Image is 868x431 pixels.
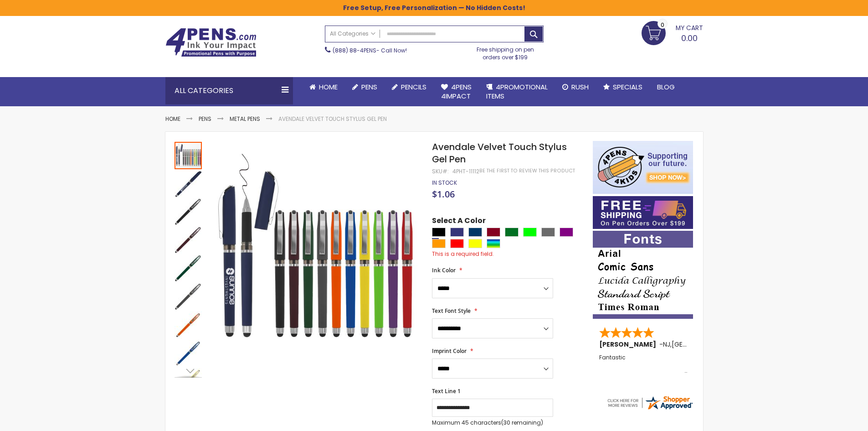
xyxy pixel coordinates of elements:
[302,77,345,97] a: Home
[333,47,407,54] span: - Call Now!
[486,82,548,101] span: 4PROMOTIONAL ITEMS
[319,82,338,92] span: Home
[479,77,555,107] a: 4PROMOTIONALITEMS
[175,169,203,197] div: Avendale Velvet Touch Stylus Gel Pen
[432,307,471,315] span: Text Font Style
[650,77,682,97] a: Blog
[175,282,203,311] div: Avendale Velvet Touch Stylus Gel Pen
[175,311,203,339] div: Avendale Velvet Touch Stylus Gel Pen
[175,340,202,367] img: Avendale Velvet Touch Stylus Gel Pen
[606,395,693,411] img: 4pens.com widget logo
[432,387,461,395] span: Text Line 1
[333,47,376,54] a: (888) 88-4PENS
[385,77,434,97] a: Pencils
[230,115,260,123] a: Metal Pens
[401,82,426,92] span: Pencils
[432,216,486,228] span: Select A Color
[672,340,739,349] span: [GEOGRAPHIC_DATA]
[661,21,664,29] span: 0
[523,228,537,237] div: Lime Green
[175,141,203,169] div: Avendale Velvet Touch Stylus Gel Pen
[175,283,202,311] img: Avendale Velvet Touch Stylus Gel Pen
[487,228,500,237] div: Burgundy
[663,340,670,349] span: NJ
[441,82,472,101] span: 4Pens 4impact
[599,340,659,349] span: [PERSON_NAME]
[555,77,596,97] a: Rush
[199,115,211,123] a: Pens
[345,77,385,97] a: Pens
[434,77,479,107] a: 4Pens4impact
[593,231,693,319] img: font-personalization-examples
[175,364,202,378] div: Next
[361,82,377,92] span: Pens
[642,21,703,44] a: 0.00 0
[175,254,203,282] div: Avendale Velvet Touch Stylus Gel Pen
[175,255,202,282] img: Avendale Velvet Touch Stylus Gel Pen
[657,82,675,92] span: Blog
[175,170,202,197] img: Avendale Velvet Touch Stylus Gel Pen
[330,30,375,37] span: All Categories
[479,167,575,174] a: Be the first to review this product
[175,339,203,367] div: Avendale Velvet Touch Stylus Gel Pen
[432,228,446,237] div: Black
[432,179,457,187] div: Availability
[175,226,203,254] div: Avendale Velvet Touch Stylus Gel Pen
[450,228,464,237] div: Royal Blue
[659,340,739,349] span: - ,
[175,312,202,339] img: Avendale Velvet Touch Stylus Gel Pen
[599,354,688,374] div: Fantastic
[212,154,420,363] img: Avendale Velvet Touch Stylus Gel Pen
[681,32,698,44] span: 0.00
[432,266,456,274] span: Ink Color
[165,28,257,57] img: 4Pens Custom Pens and Promotional Products
[325,26,380,41] a: All Categories
[541,228,555,237] div: Grey
[606,405,693,413] a: 4pens.com certificate URL
[571,82,589,92] span: Rush
[432,167,449,175] strong: SKU
[596,77,650,97] a: Specials
[450,239,464,248] div: Red
[165,115,180,123] a: Home
[432,140,567,166] span: Avendale Velvet Touch Stylus Gel Pen
[593,141,693,194] img: 4pens 4 kids
[175,227,202,254] img: Avendale Velvet Touch Stylus Gel Pen
[432,179,457,187] span: In stock
[468,228,482,237] div: Navy Blue
[501,419,543,426] span: (30 remaining)
[487,239,500,248] div: Assorted
[432,188,455,200] span: $1.06
[468,239,482,248] div: Yellow
[432,419,553,426] p: Maximum 45 characters
[432,239,446,248] div: Orange
[467,42,544,61] div: Free shipping on pen orders over $199
[175,198,202,226] img: Avendale Velvet Touch Stylus Gel Pen
[432,250,583,258] div: This is a required field.
[452,168,479,175] div: 4PHT-11112
[165,77,293,104] div: All Categories
[432,347,467,355] span: Imprint Color
[593,196,693,229] img: Free shipping on orders over $199
[560,228,573,237] div: Purple
[793,406,868,431] iframe: Google Customer Reviews
[613,82,642,92] span: Specials
[175,197,203,226] div: Avendale Velvet Touch Stylus Gel Pen
[278,115,387,123] li: Avendale Velvet Touch Stylus Gel Pen
[505,228,519,237] div: Green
